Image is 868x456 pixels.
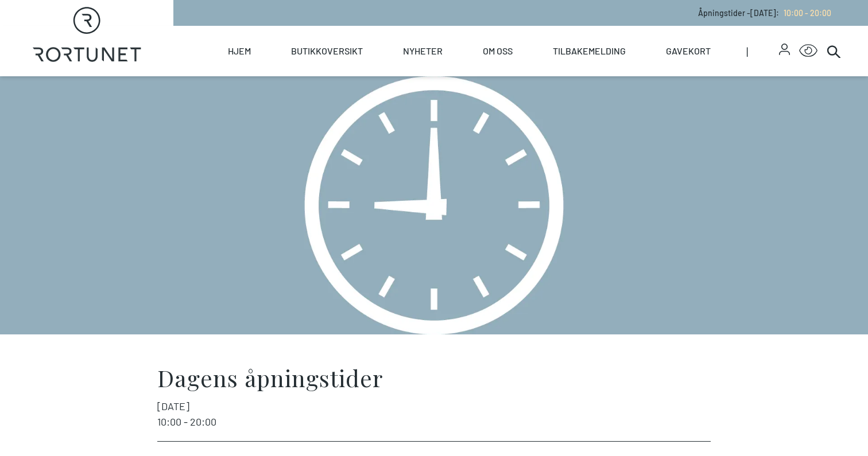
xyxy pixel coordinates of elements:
span: 10:00 - 20:00 [784,8,831,18]
a: Nyheter [403,26,443,76]
span: 10:00 - 20:00 [157,415,216,428]
a: Butikkoversikt [291,26,363,76]
h2: Dagens åpningstider [157,367,711,389]
a: Gavekort [666,26,711,76]
a: Tilbakemelding [553,26,626,76]
button: Open Accessibility Menu [799,42,817,60]
a: 10:00 - 20:00 [779,8,831,18]
span: | [746,26,779,76]
a: Hjem [228,26,251,76]
a: Om oss [483,26,513,76]
span: [DATE] [157,399,189,414]
p: Åpningstider - [DATE] : [698,7,831,19]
